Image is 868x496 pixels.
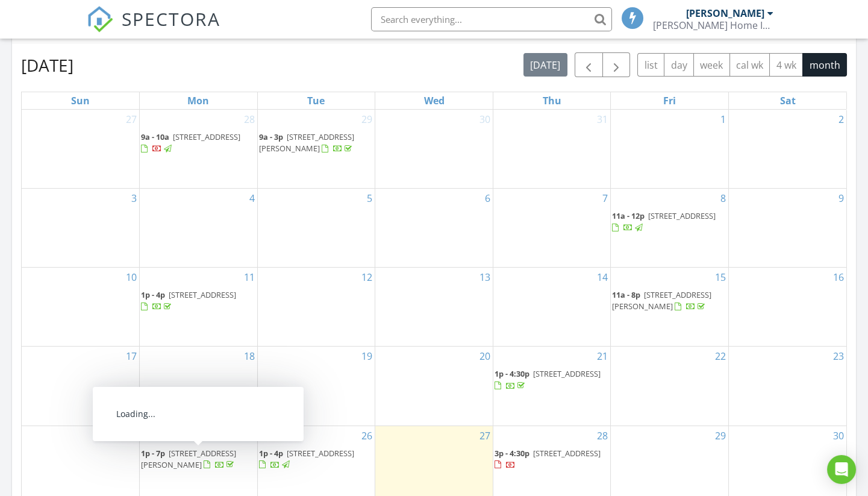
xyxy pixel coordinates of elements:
[477,426,493,445] a: Go to August 27, 2025
[728,347,846,425] td: Go to August 23, 2025
[713,268,728,287] a: Go to August 15, 2025
[129,189,139,208] a: Go to August 3, 2025
[777,92,798,109] a: Saturday
[123,426,139,445] a: Go to August 24, 2025
[259,448,354,470] a: 1p - 4p [STREET_ADDRESS]
[141,448,236,470] span: [STREET_ADDRESS][PERSON_NAME]
[495,448,529,459] span: 3p - 4:30p
[375,188,493,267] td: Go to August 6, 2025
[259,131,354,154] span: [STREET_ADDRESS][PERSON_NAME]
[831,426,846,445] a: Go to August 30, 2025
[141,131,169,142] span: 9a - 10a
[595,110,610,129] a: Go to July 31, 2025
[602,52,631,77] button: Next month
[141,288,256,314] a: 1p - 4p [STREET_ADDRESS]
[305,92,327,109] a: Tuesday
[141,289,236,312] a: 1p - 4p [STREET_ADDRESS]
[661,92,678,109] a: Friday
[477,347,493,366] a: Go to August 20, 2025
[257,188,375,267] td: Go to August 5, 2025
[375,268,493,347] td: Go to August 13, 2025
[257,110,375,188] td: Go to July 29, 2025
[728,188,846,267] td: Go to August 9, 2025
[664,53,694,77] button: day
[612,210,716,233] a: 11a - 12p [STREET_ADDRESS]
[259,447,374,472] a: 1p - 4p [STREET_ADDRESS]
[375,347,493,425] td: Go to August 20, 2025
[611,188,729,267] td: Go to August 8, 2025
[359,268,375,287] a: Go to August 12, 2025
[359,347,375,366] a: Go to August 19, 2025
[611,347,729,425] td: Go to August 22, 2025
[122,6,220,31] span: SPECTORA
[836,189,846,208] a: Go to August 9, 2025
[533,368,601,379] span: [STREET_ADDRESS]
[575,52,603,77] button: Previous month
[140,110,258,188] td: Go to July 28, 2025
[364,189,375,208] a: Go to August 5, 2025
[827,455,856,484] div: Open Intercom Messenger
[141,448,236,470] a: 1p - 7p [STREET_ADDRESS][PERSON_NAME]
[653,19,773,31] div: Uncle Luke's Home Inspection
[123,347,139,366] a: Go to August 17, 2025
[693,53,730,77] button: week
[595,426,610,445] a: Go to August 28, 2025
[141,447,256,472] a: 1p - 7p [STREET_ADDRESS][PERSON_NAME]
[595,347,610,366] a: Go to August 21, 2025
[612,209,727,235] a: 11a - 12p [STREET_ADDRESS]
[123,110,139,129] a: Go to July 27, 2025
[612,288,727,314] a: 11a - 8p [STREET_ADDRESS][PERSON_NAME]
[523,53,567,77] button: [DATE]
[533,448,601,459] span: [STREET_ADDRESS]
[242,268,257,287] a: Go to August 11, 2025
[802,53,847,77] button: month
[718,189,728,208] a: Go to August 8, 2025
[371,7,612,31] input: Search everything...
[611,110,729,188] td: Go to August 1, 2025
[477,268,493,287] a: Go to August 13, 2025
[540,92,564,109] a: Thursday
[637,53,664,77] button: list
[87,6,113,33] img: The Best Home Inspection Software - Spectora
[495,367,610,393] a: 1p - 4:30p [STREET_ADDRESS]
[242,426,257,445] a: Go to August 25, 2025
[493,110,611,188] td: Go to July 31, 2025
[729,53,770,77] button: cal wk
[22,347,140,425] td: Go to August 17, 2025
[140,347,258,425] td: Go to August 18, 2025
[612,289,711,312] span: [STREET_ADDRESS][PERSON_NAME]
[140,188,258,267] td: Go to August 4, 2025
[718,110,728,129] a: Go to August 1, 2025
[259,130,374,156] a: 9a - 3p [STREET_ADDRESS][PERSON_NAME]
[69,92,92,109] a: Sunday
[477,110,493,129] a: Go to July 30, 2025
[713,426,728,445] a: Go to August 29, 2025
[686,7,764,19] div: [PERSON_NAME]
[359,426,375,445] a: Go to August 26, 2025
[728,110,846,188] td: Go to August 2, 2025
[257,268,375,347] td: Go to August 12, 2025
[140,268,258,347] td: Go to August 11, 2025
[22,268,140,347] td: Go to August 10, 2025
[247,189,257,208] a: Go to August 4, 2025
[173,131,240,142] span: [STREET_ADDRESS]
[421,92,446,109] a: Wednesday
[612,289,711,312] a: 11a - 8p [STREET_ADDRESS][PERSON_NAME]
[600,189,610,208] a: Go to August 7, 2025
[648,210,716,221] span: [STREET_ADDRESS]
[495,368,601,391] a: 1p - 4:30p [STREET_ADDRESS]
[242,347,257,366] a: Go to August 18, 2025
[359,110,375,129] a: Go to July 29, 2025
[495,447,610,472] a: 3p - 4:30p [STREET_ADDRESS]
[87,16,220,42] a: SPECTORA
[482,189,493,208] a: Go to August 6, 2025
[141,448,165,459] span: 1p - 7p
[259,131,283,142] span: 9a - 3p
[123,268,139,287] a: Go to August 10, 2025
[493,347,611,425] td: Go to August 21, 2025
[242,110,257,129] a: Go to July 28, 2025
[495,448,601,470] a: 3p - 4:30p [STREET_ADDRESS]
[21,53,73,77] h2: [DATE]
[495,368,529,379] span: 1p - 4:30p
[259,131,354,154] a: 9a - 3p [STREET_ADDRESS][PERSON_NAME]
